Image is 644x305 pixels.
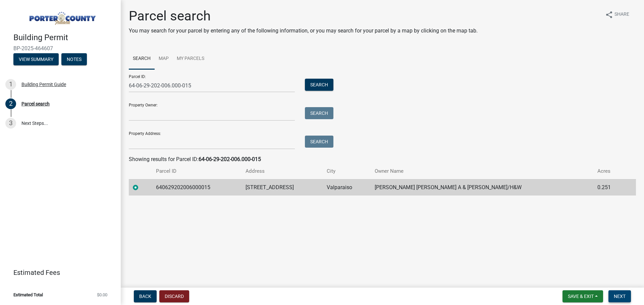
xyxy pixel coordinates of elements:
span: Next [614,294,626,299]
th: Parcel ID [152,163,241,179]
span: Estimated Total [13,293,43,297]
td: 0.251 [593,179,624,196]
button: Save & Exit [562,290,603,302]
img: Porter County, Indiana [13,7,110,26]
wm-modal-confirm: Notes [61,57,87,62]
button: Search [305,136,333,148]
button: Search [305,107,333,119]
div: 2 [5,98,16,109]
span: Save & Exit [568,294,594,299]
div: Showing results for Parcel ID: [129,155,636,163]
a: Map [155,48,173,70]
a: Estimated Fees [5,266,110,279]
button: Notes [61,53,87,65]
th: Owner Name [371,163,593,179]
a: Search [129,48,155,70]
th: City [323,163,371,179]
td: Valparaiso [323,179,371,196]
button: Next [608,290,631,302]
h1: Parcel search [129,8,478,24]
div: Building Permit Guide [21,82,66,87]
div: 1 [5,79,16,90]
th: Acres [593,163,624,179]
button: View Summary [13,53,59,65]
span: $0.00 [97,293,107,297]
td: [STREET_ADDRESS] [241,179,322,196]
button: shareShare [600,8,635,21]
p: You may search for your parcel by entering any of the following information, or you may search fo... [129,27,478,35]
button: Back [134,290,157,302]
span: Share [614,11,629,19]
div: Parcel search [21,101,50,106]
i: share [605,11,613,19]
td: [PERSON_NAME] [PERSON_NAME] A & [PERSON_NAME]/H&W [371,179,593,196]
button: Search [305,79,333,91]
span: BP-2025-464607 [13,45,107,52]
div: 3 [5,118,16,129]
h4: Building Permit [13,33,115,43]
button: Discard [159,290,189,302]
strong: 64-06-29-202-006.000-015 [199,156,261,162]
th: Address [241,163,322,179]
span: Back [139,294,151,299]
td: 640629202006000015 [152,179,241,196]
a: My Parcels [173,48,208,70]
wm-modal-confirm: Summary [13,57,59,62]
